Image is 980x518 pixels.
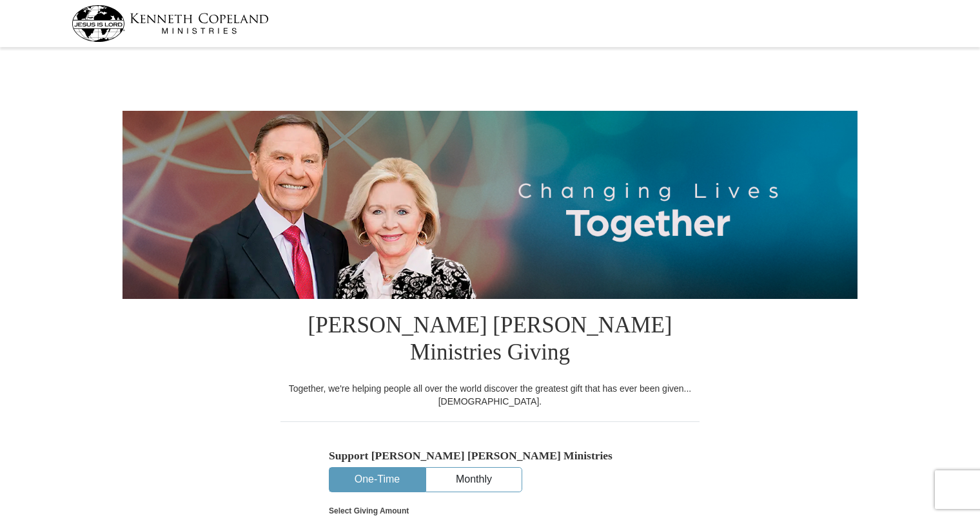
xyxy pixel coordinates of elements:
button: One-Time [329,468,425,492]
div: Together, we're helping people all over the world discover the greatest gift that has ever been g... [280,382,700,408]
h5: Support [PERSON_NAME] [PERSON_NAME] Ministries [329,449,651,463]
h1: [PERSON_NAME] [PERSON_NAME] Ministries Giving [280,299,700,382]
strong: Select Giving Amount [329,506,409,515]
button: Monthly [426,468,522,492]
img: kcm-header-logo.svg [72,5,269,42]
